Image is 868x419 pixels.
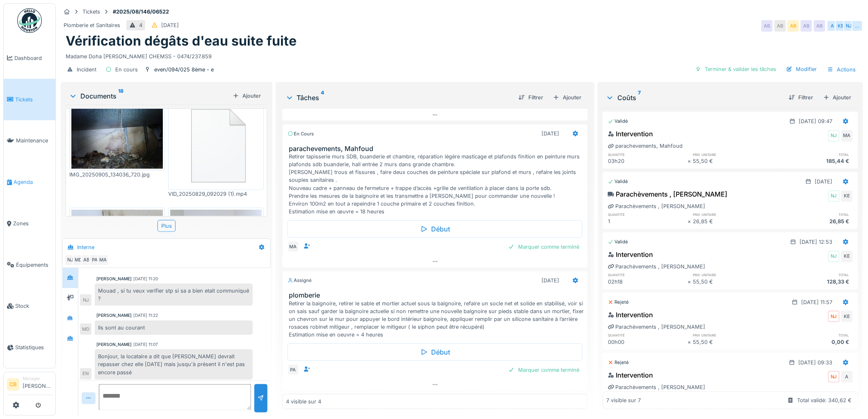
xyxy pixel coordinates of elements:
[16,137,52,144] span: Maintenance
[64,21,120,29] div: Plomberie et Sanitaires
[606,93,782,103] div: Coûts
[608,272,688,277] h6: quantité
[820,92,855,103] div: Ajouter
[288,220,583,238] div: Début
[505,364,582,375] div: Marquer comme terminé
[139,21,142,29] div: 4
[229,90,264,101] div: Ajouter
[608,370,653,380] div: Intervention
[80,368,91,380] div: EN
[688,338,693,346] div: ×
[608,359,629,366] div: Rejeté
[515,92,546,103] div: Filtrer
[288,241,299,252] div: MA
[541,277,559,284] div: [DATE]
[23,375,52,382] div: Manager
[13,220,52,227] span: Zones
[828,190,840,202] div: NJ
[608,383,705,391] div: Parachèvements , [PERSON_NAME]
[608,189,727,199] div: Parachèvements , [PERSON_NAME]
[688,218,693,225] div: ×
[15,343,52,351] span: Statistiques
[827,20,838,32] div: A
[286,398,321,405] div: 4 visible sur 4
[14,54,52,62] span: Dashboard
[77,243,94,251] div: Interne
[693,272,773,277] h6: prix unitaire
[288,131,314,137] div: En cours
[608,118,628,125] div: Validé
[608,129,653,139] div: Intervention
[841,311,853,322] div: KE
[841,130,853,142] div: MA
[799,117,833,125] div: [DATE] 09:47
[80,294,91,306] div: NJ
[608,142,683,150] div: parachevements, Mahfoud
[852,20,863,32] div: …
[773,272,853,277] h6: total
[288,277,312,284] div: Assigné
[289,145,585,153] h3: parachevements, Mahfoud
[608,310,653,320] div: Intervention
[693,212,773,217] h6: prix unitaire
[170,210,262,332] img: pfh9lz0lmdtip4i6q82xkrdzv2wk
[4,203,55,244] a: Zones
[773,338,853,346] div: 0,00 €
[841,190,853,202] div: KE
[608,178,628,185] div: Validé
[71,210,163,332] img: s6pi2d7cf2f0o9hlpo86omxgv80c
[761,20,773,32] div: AB
[96,341,132,348] div: [PERSON_NAME]
[170,100,262,188] img: 84750757-fdcc6f00-afbb-11ea-908a-1074b026b06b.png
[73,254,84,266] div: MD
[95,321,253,335] div: Ils sont au courant
[693,278,773,286] div: 55,50 €
[4,37,55,79] a: Dashboard
[69,171,165,179] div: IMG_20250905_134036_720.jpg
[4,161,55,203] a: Agenda
[801,20,812,32] div: AB
[800,238,833,246] div: [DATE] 12:53
[608,152,688,157] h6: quantité
[541,130,559,137] div: [DATE]
[289,300,585,339] div: Retirer la baignoire, retirer le sable et mortier actuel sous la baignoire, refaire un socle net ...
[4,120,55,162] a: Maintenance
[693,332,773,338] h6: prix unitaire
[115,66,138,73] div: En cours
[69,91,229,101] div: Documents
[550,92,585,103] div: Ajouter
[608,278,688,286] div: 02h18
[773,332,853,338] h6: total
[80,323,91,335] div: MD
[168,190,264,198] div: VID_20250829_092029 (1).mp4
[815,178,833,185] div: [DATE]
[828,311,840,322] div: NJ
[505,241,582,252] div: Marquer comme terminé
[110,8,172,16] strong: #2025/08/146/06522
[788,20,799,32] div: AB
[843,20,855,32] div: NJ
[841,371,853,382] div: A
[97,254,109,266] div: MA
[608,299,629,306] div: Rejeté
[7,375,52,395] a: CB Manager[PERSON_NAME]
[693,338,773,346] div: 55,50 €
[688,278,693,286] div: ×
[118,91,123,101] sup: 18
[773,218,853,225] div: 26,85 €
[797,396,852,404] div: Total validé: 340,62 €
[814,20,825,32] div: AB
[773,212,853,217] h6: total
[773,278,853,286] div: 128,33 €
[66,33,297,49] h1: Vérification dégâts d'eau suite fuite
[23,375,52,393] li: [PERSON_NAME]
[321,93,324,103] sup: 4
[4,327,55,368] a: Statistiques
[96,276,132,282] div: [PERSON_NAME]
[133,341,158,348] div: [DATE] 11:07
[693,157,773,165] div: 55,50 €
[608,212,688,217] h6: quantité
[824,64,860,76] div: Actions
[693,218,773,225] div: 26,85 €
[786,92,817,103] div: Filtrer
